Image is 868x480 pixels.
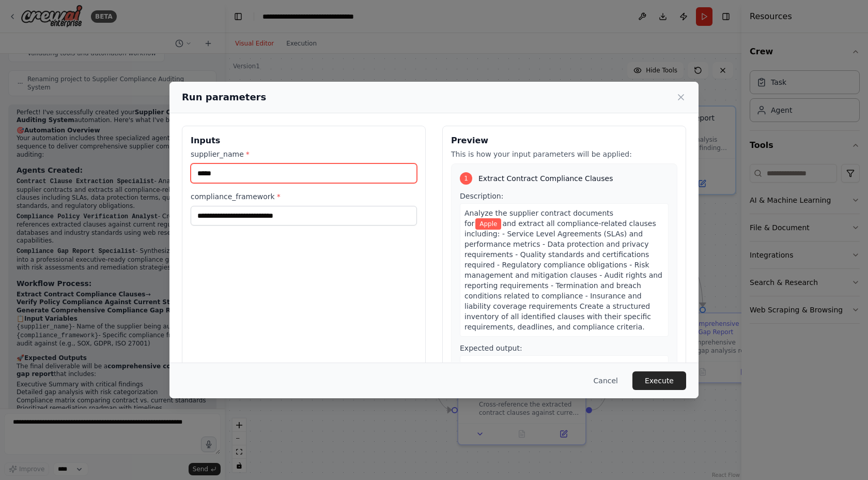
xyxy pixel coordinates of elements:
[182,90,266,104] h2: Run parameters
[460,192,503,200] span: Description:
[632,371,686,390] button: Execute
[191,134,417,147] h3: Inputs
[191,191,417,202] label: compliance_framework
[460,172,472,185] div: 1
[478,173,613,184] span: Extract Contract Compliance Clauses
[451,134,677,147] h3: Preview
[191,149,417,159] label: supplier_name
[460,344,522,352] span: Expected output:
[464,219,662,331] span: and extract all compliance-related clauses including: - Service Level Agreements (SLAs) and perfo...
[451,149,677,159] p: This is how your input parameters will be applied:
[475,218,501,230] span: Variable: supplier_name
[464,209,613,228] span: Analyze the supplier contract documents for
[464,361,662,421] span: A detailed structured document containing all extracted compliance clauses organized by category,...
[585,371,626,390] button: Cancel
